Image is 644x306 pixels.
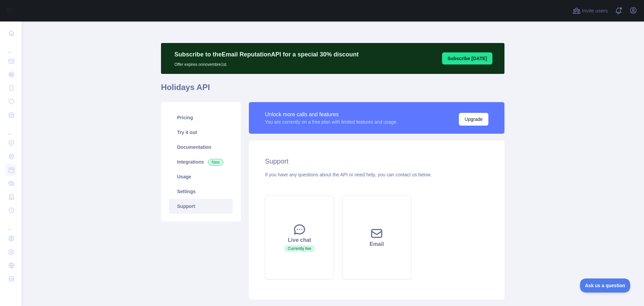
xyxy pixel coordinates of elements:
[284,245,315,252] span: Currently live
[169,140,233,155] a: Documentation
[169,169,233,184] a: Usage
[265,195,334,279] button: Live chatCurrently live
[174,50,359,59] p: Subscribe to the Email Reputation API for a special 30 % discount
[169,199,233,214] a: Support
[273,236,326,244] div: Live chat
[161,82,504,98] h1: Holidays API
[265,111,396,119] div: Unlock more calls and features
[5,218,16,231] div: ...
[174,59,359,67] p: Offer expires on novembre 1st.
[582,7,608,15] span: Invite users
[169,184,233,199] a: Settings
[169,125,233,140] a: Try it out
[5,122,16,136] div: ...
[265,157,488,166] h2: Support
[169,110,233,125] a: Pricing
[169,155,233,169] a: Integrations New
[351,240,403,248] div: Email
[265,119,396,125] div: You are currently on a free plan with limited features and usage
[580,278,631,293] iframe: Toggle Customer Support
[459,113,488,126] button: Upgrade
[265,171,488,178] div: If you have any questions about the API or need help, you can contact us below.
[208,159,223,166] span: New
[342,195,411,279] button: Email
[5,40,16,54] div: ...
[571,5,609,16] button: Invite users
[442,52,492,64] button: Subscribe [DATE]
